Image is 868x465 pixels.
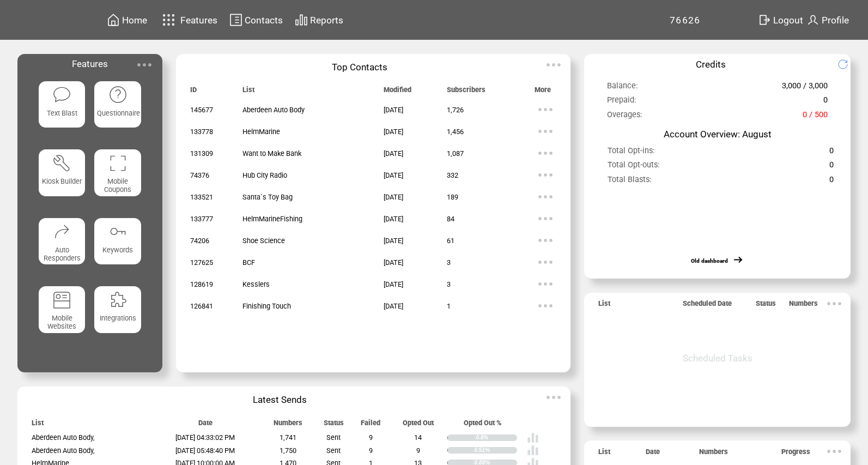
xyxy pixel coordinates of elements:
span: Numbers [699,448,728,461]
img: ellypsis.svg [823,293,845,315]
span: Scheduled Tasks [683,353,752,364]
img: refresh.png [837,59,857,70]
span: Mobile Coupons [104,177,131,194]
span: 1 [447,302,451,310]
span: Subscribers [447,86,485,99]
span: [DATE] [384,237,403,245]
span: 9 [416,446,420,455]
span: Kesslers [242,280,270,288]
span: Prepaid: [607,95,636,110]
div: 0.8% [476,434,517,442]
span: 76626 [670,15,701,26]
img: mobile-websites.svg [52,291,71,310]
span: 3 [447,280,451,288]
span: 74206 [190,237,209,245]
a: Kiosk Builder [39,149,85,208]
img: features.svg [159,11,178,29]
img: coupons.svg [108,154,128,173]
span: 9 [369,446,373,455]
a: Keywords [94,218,141,277]
span: Scheduled Date [683,299,732,312]
span: Finishing Touch [242,302,291,310]
span: 3,000 / 3,000 [782,81,828,95]
img: text-blast.svg [52,85,71,104]
span: Overages: [607,110,642,124]
span: 131309 [190,149,213,158]
span: 0 [823,95,828,110]
span: [DATE] [384,128,403,136]
span: Status [324,419,344,432]
span: [DATE] 04:33:02 PM [175,433,235,442]
span: Credits [696,59,726,70]
a: Contacts [228,11,284,28]
span: 1,741 [280,433,296,442]
span: List [598,299,610,312]
span: 0 [829,160,834,174]
a: Integrations [94,286,141,345]
span: 1,087 [447,149,464,158]
span: Latest Sends [253,394,307,405]
span: Hub City Radio [242,171,287,179]
a: Profile [805,11,851,28]
span: Modified [384,86,411,99]
span: Total Opt-ins: [608,146,655,160]
span: 61 [447,237,454,245]
a: Old dashboard [691,258,728,264]
a: Auto Responders [39,218,85,277]
span: 332 [447,171,458,179]
img: ellypsis.svg [535,208,556,230]
span: Shoe Science [242,237,285,245]
img: keywords.svg [108,222,128,241]
span: More [535,86,551,99]
span: Logout [773,15,803,26]
span: Status [756,299,776,312]
img: exit.svg [758,13,771,27]
img: contacts.svg [229,13,242,27]
span: [DATE] 05:48:40 PM [175,446,235,455]
img: ellypsis.svg [535,99,556,120]
span: Contacts [245,15,283,26]
img: integrations.svg [108,291,128,310]
span: HelmMarineFishing [242,215,302,223]
img: questionnaire.svg [108,85,128,104]
span: Aberdeen Auto Body, [32,446,95,455]
img: ellypsis.svg [535,164,556,186]
span: Total Opt-outs: [608,160,660,174]
span: 133778 [190,128,213,136]
span: [DATE] [384,149,403,158]
span: [DATE] [384,171,403,179]
span: Questionnaire [97,109,140,117]
span: 133521 [190,193,213,201]
img: tool%201.svg [52,154,71,173]
span: Numbers [274,419,302,432]
span: 74376 [190,171,209,179]
span: Reports [310,15,343,26]
span: 1,456 [447,128,464,136]
span: Mobile Websites [47,314,76,330]
a: Home [105,11,149,28]
a: Text Blast [39,81,85,140]
a: Questionnaire [94,81,141,140]
span: List [32,419,44,432]
img: ellypsis.svg [823,440,845,462]
span: Kiosk Builder [42,177,82,185]
span: 14 [414,433,422,442]
span: Total Blasts: [608,175,652,189]
span: [DATE] [384,215,403,223]
img: ellypsis.svg [535,273,556,295]
span: List [242,86,254,99]
img: ellypsis.svg [133,54,155,76]
a: Mobile Coupons [94,149,141,208]
span: Balance: [607,81,638,95]
span: Profile [822,15,849,26]
span: 1,750 [280,446,296,455]
span: Aberdeen Auto Body, [32,433,95,442]
a: Logout [756,11,805,28]
img: ellypsis.svg [535,230,556,251]
img: ellypsis.svg [535,295,556,317]
span: [DATE] [384,193,403,201]
img: ellypsis.svg [535,142,556,164]
span: [DATE] [384,280,403,288]
div: 0.51% [474,447,517,454]
span: 133777 [190,215,213,223]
